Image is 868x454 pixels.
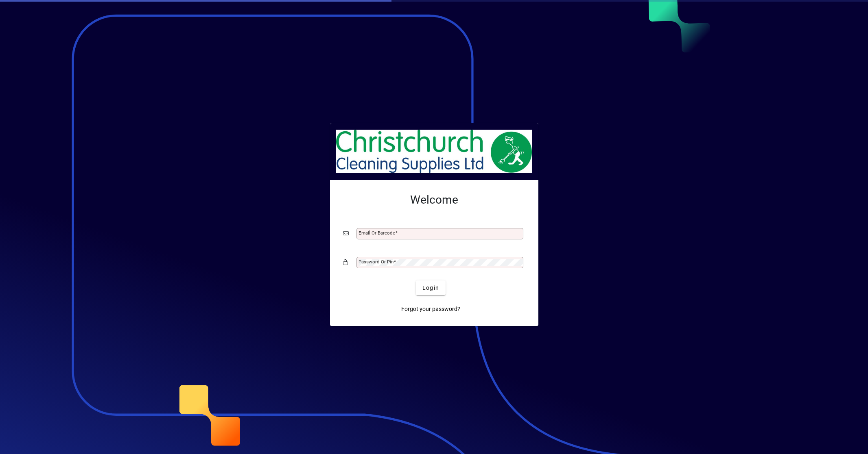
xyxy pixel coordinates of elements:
span: Forgot your password? [401,305,460,313]
span: Login [422,284,439,292]
mat-label: Password or Pin [359,259,394,265]
a: Forgot your password? [398,302,464,316]
button: Login [416,280,446,295]
mat-label: Email or Barcode [359,230,395,236]
h2: Welcome [343,193,525,207]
